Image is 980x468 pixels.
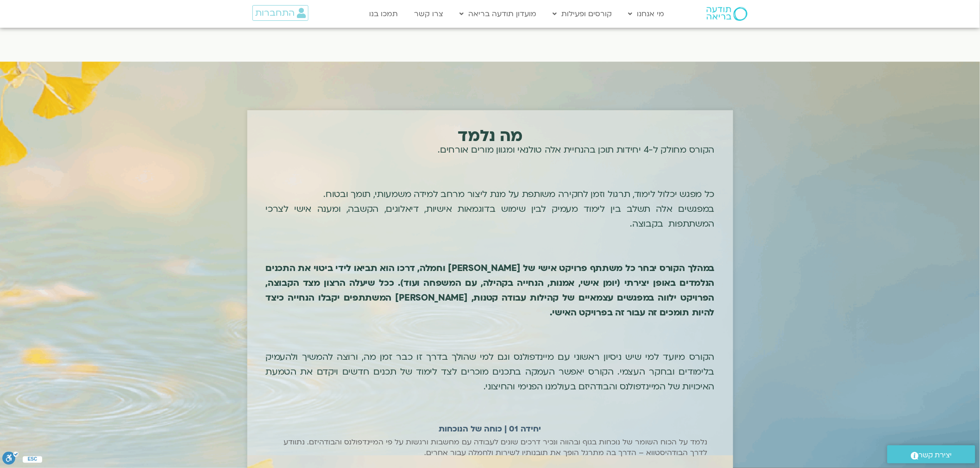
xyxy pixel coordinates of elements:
[272,437,708,458] p: נלמד על הכוח השומר של נוכחות בגוף ובהווה ונכיר דרכים שונים לעבודה עם מחשבות ורגשות על פי המיינדפו...
[439,421,541,437] h2: יחידה 01 | כוחה של הנוכחות
[365,5,403,23] a: תמכו בנו
[266,142,715,394] p: במפגשים אלה תשלב בין לימוד מעמיק לבין שימוש בדוגמאות אישיות, דיאלוגים, הקשבה, ומענה אישי לצרכי המ...
[707,7,748,21] img: תודעה בריאה
[323,144,714,200] span: הקורס מחולק ל-4 יחידות תוכן בהנחיית אלה טולנאי ומגוון מורים אורחים. כל מפגש יכלול לימוד, תרגול וז...
[266,262,715,319] b: במהלך הקורס יבחר כל משתתף פרויקט אישי של [PERSON_NAME] וחמלה, דרכו הוא תביאו לידי ביטוי את התכנים...
[624,5,669,23] a: מי אנחנו
[919,449,952,462] span: יצירת קשר
[252,5,308,21] a: התחברות
[410,5,448,23] a: צרו קשר
[455,5,541,23] a: מועדון תודעה בריאה
[887,445,975,463] a: יצירת קשר
[266,129,715,143] h1: מה נלמד
[548,5,617,23] a: קורסים ופעילות
[255,8,295,18] span: התחברות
